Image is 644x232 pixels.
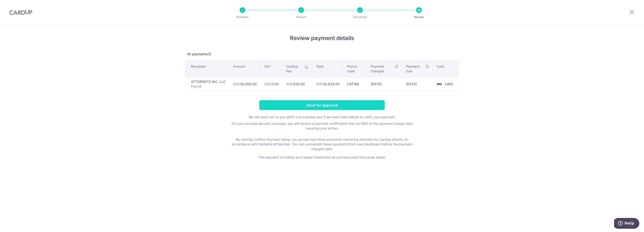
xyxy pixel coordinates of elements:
th: Amount [229,60,260,77]
p: Amount [284,15,318,19]
td: 50,830.00 [312,77,343,91]
td: [DATE] [402,77,433,91]
span: SGD [316,82,323,86]
th: Promo code [343,60,367,77]
input: Send for approval [259,100,385,110]
th: Card [433,60,459,77]
span: SGD [233,82,240,86]
p: Review [402,15,436,19]
td: CAT166 [343,77,367,91]
th: Total [312,60,343,77]
img: <span class="translation_missing" title="translation missing: en.account_steps.new_confirm_form.b... [434,81,444,87]
span: CardUp Fee [286,64,302,74]
p: This payment is treated as a repeat transaction as you have paid this payee earlier. [228,155,416,160]
a: Terms of Service [263,142,289,146]
p: All payments(1) [185,52,459,56]
p: Recipient [225,15,260,19]
td: 50,000.00 [229,77,260,91]
td: 0.00 [260,77,282,91]
p: By clicking Confirm Payment Setup, you accept that these payments cannot be refunded by CardUp di... [228,137,416,151]
span: Payment Charged [371,64,393,74]
th: Recipient [185,60,229,77]
td: [DATE] [367,77,402,91]
span: Payment Due [406,64,424,74]
span: SGD [286,82,293,86]
p: Document [343,15,377,19]
p: For your account security purposes, you will receive a payment confirmation link via SMS on the p... [228,121,416,135]
span: 2464 [445,82,453,86]
h4: Review payment details [185,34,459,42]
th: GST [260,60,282,77]
td: ATTORNEYS INC. LLC [185,77,229,91]
td: 830.00 [282,77,312,91]
span: SGD [264,82,271,86]
p: Payroll [191,84,226,89]
iframe: Opens a widget where you can find more information [614,218,639,230]
img: CardUp [9,9,32,15]
p: We will reach out to you within one business day if we need more details to verify your payment. [228,115,416,119]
